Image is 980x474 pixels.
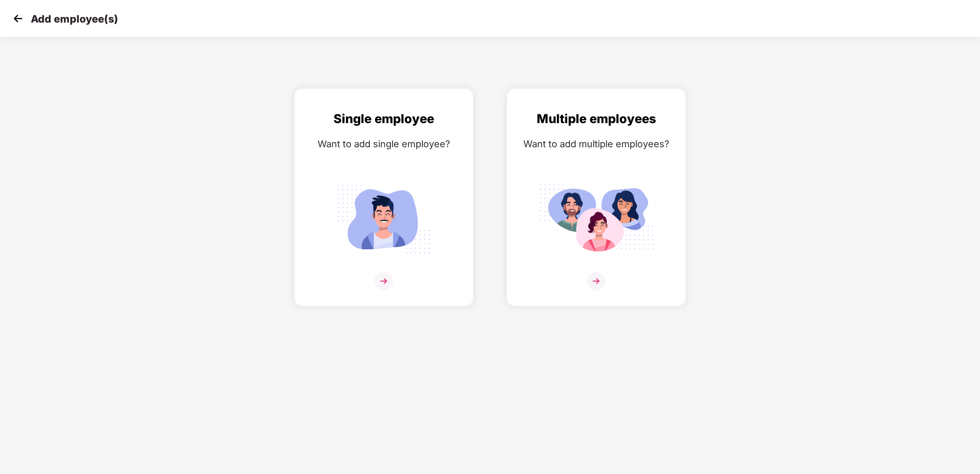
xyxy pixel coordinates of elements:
[31,13,118,25] p: Add employee(s)
[10,11,26,26] img: svg+xml;base64,PHN2ZyB4bWxucz0iaHR0cDovL3d3dy53My5vcmcvMjAwMC9zdmciIHdpZHRoPSIzMCIgaGVpZ2h0PSIzMC...
[539,179,654,259] img: svg+xml;base64,PHN2ZyB4bWxucz0iaHR0cDovL3d3dy53My5vcmcvMjAwMC9zdmciIGlkPSJNdWx0aXBsZV9lbXBsb3llZS...
[305,136,463,151] div: Want to add single employee?
[587,272,605,290] img: svg+xml;base64,PHN2ZyB4bWxucz0iaHR0cDovL3d3dy53My5vcmcvMjAwMC9zdmciIHdpZHRoPSIzNiIgaGVpZ2h0PSIzNi...
[326,179,441,259] img: svg+xml;base64,PHN2ZyB4bWxucz0iaHR0cDovL3d3dy53My5vcmcvMjAwMC9zdmciIGlkPSJTaW5nbGVfZW1wbG95ZWUiIH...
[517,136,675,151] div: Want to add multiple employees?
[375,272,393,290] img: svg+xml;base64,PHN2ZyB4bWxucz0iaHR0cDovL3d3dy53My5vcmcvMjAwMC9zdmciIHdpZHRoPSIzNiIgaGVpZ2h0PSIzNi...
[517,109,675,129] div: Multiple employees
[305,109,463,129] div: Single employee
